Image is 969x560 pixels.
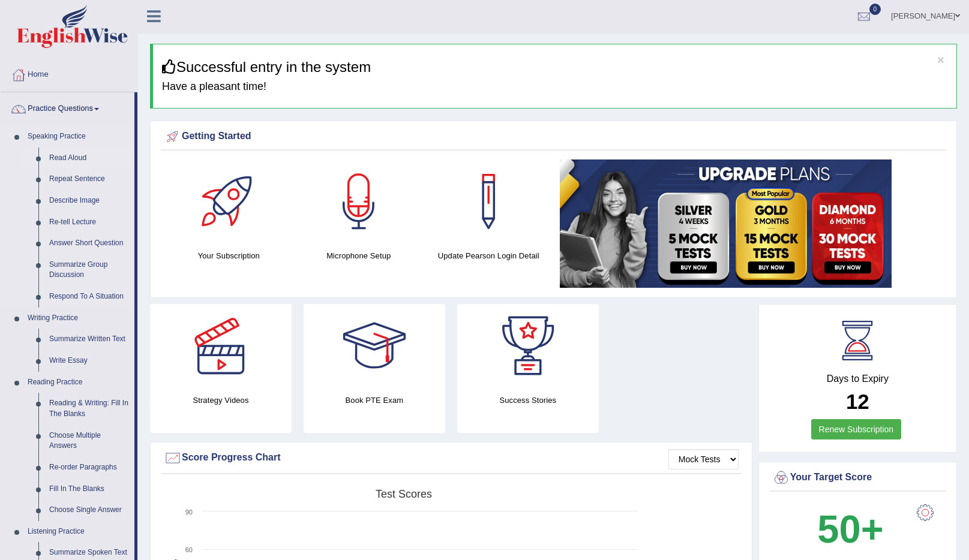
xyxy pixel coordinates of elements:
h4: Have a pleasant time! [162,81,947,93]
text: 60 [185,546,193,553]
a: Answer Short Question [44,233,134,254]
h4: Microphone Setup [300,249,418,262]
a: Renew Subscription [811,419,902,439]
a: Practice Questions [1,92,134,122]
a: Repeat Sentence [44,168,134,190]
b: 50+ [817,507,883,551]
b: 12 [846,390,869,413]
a: Speaking Practice [22,126,134,147]
a: Choose Single Answer [44,499,134,521]
text: 90 [185,508,193,516]
a: Reading Practice [22,372,134,393]
a: Respond To A Situation [44,286,134,308]
h4: Success Stories [457,394,599,407]
a: Home [1,58,137,88]
a: Summarize Written Text [44,329,134,350]
h4: Days to Expiry [772,374,943,384]
h3: Successful entry in the system [162,59,947,75]
a: Choose Multiple Answers [44,425,134,457]
span: 0 [869,4,881,15]
a: Writing Practice [22,308,134,329]
a: Listening Practice [22,521,134,543]
div: Score Progress Chart [164,449,739,467]
a: Re-tell Lecture [44,212,134,233]
h4: Strategy Videos [150,394,292,407]
a: Reading & Writing: Fill In The Blanks [44,393,134,424]
h4: Update Pearson Login Detail [430,249,548,262]
a: Summarize Group Discussion [44,254,134,286]
div: Your Target Score [772,469,943,487]
a: Describe Image [44,190,134,212]
a: Fill In The Blanks [44,478,134,500]
tspan: Test scores [376,488,432,500]
img: small5.jpg [560,159,892,288]
h4: Book PTE Exam [304,394,445,407]
h4: Your Subscription [170,249,288,262]
a: Write Essay [44,350,134,372]
a: Re-order Paragraphs [44,457,134,478]
a: Read Aloud [44,147,134,169]
button: × [937,53,944,66]
div: Getting Started [164,128,943,146]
